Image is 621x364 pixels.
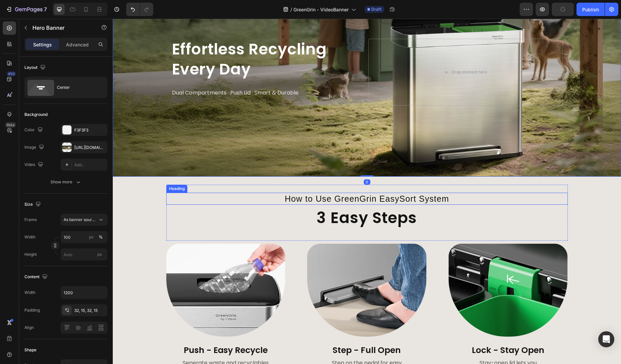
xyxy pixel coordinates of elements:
div: Video [24,160,45,169]
div: Layout [24,63,47,72]
div: 32, 15, 32, 15 [74,308,106,314]
p: Lock - Stay Open [336,324,454,339]
div: 450 [6,71,16,76]
div: Size [24,200,42,209]
div: Color [24,126,44,135]
label: Width [24,234,35,240]
div: Publish [582,6,599,13]
img: gempages_563546642523882661-3028821b-6b8f-4e55-8220-4d7558062445.webp [194,225,314,318]
input: px [61,248,107,260]
div: Undo/Redo [126,3,153,16]
span: As banner source [64,217,96,223]
button: % [87,233,95,241]
input: px% [61,231,107,243]
button: 7 [3,3,50,16]
p: Settings [33,41,52,48]
span: GreenGrin - VideoBanner [293,6,349,13]
div: px [89,234,94,240]
div: Show more [51,179,82,185]
img: gempages_563546642523882661-90cceb62-0c59-431b-9f85-05a2502aa3b8.webp [336,225,455,318]
p: 7 [44,5,47,13]
span: / [290,6,292,13]
div: Padding [24,307,40,313]
span: px [97,252,102,257]
iframe: Design area [113,19,621,364]
div: Heading [55,167,73,173]
div: Image [24,143,46,152]
p: Push - Easy Recycle [54,324,172,339]
div: Drop element here [339,51,374,56]
h2: How to Use GreenGrin EasySort System [54,174,455,186]
label: Frame [24,217,37,223]
div: Add... [74,162,106,168]
div: Center [57,80,98,95]
p: Advanced [66,41,89,48]
div: Shape [24,347,36,353]
div: F3F3F3 [74,127,106,133]
div: Beta [5,122,16,128]
label: Height [24,251,37,257]
div: [URL][DOMAIN_NAME] [74,145,106,151]
div: Content [24,272,49,282]
p: Seperate waste and recyclables [54,340,172,348]
div: % [99,234,103,240]
h2: 3 Easy Steps [54,189,455,210]
p: Step - Full Open [195,324,313,339]
p: Step on the pedal for easy [195,340,313,348]
button: As banner source [61,214,107,226]
input: Auto [61,287,107,299]
button: Publish [576,3,605,16]
img: gempages_563546642523882661-4bde7146-de9a-44c9-98fa-820fb24992cf.webp [54,225,173,318]
div: 0 [251,161,258,166]
button: px [97,233,105,241]
div: Width [24,290,35,296]
div: Open Intercom Messenger [598,331,614,347]
div: Background [24,112,48,118]
button: Show more [24,176,107,188]
span: Draft [371,6,381,12]
div: Align [24,325,34,331]
p: Hero Banner [32,24,89,32]
p: Stay-open lid lets you [336,340,454,348]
